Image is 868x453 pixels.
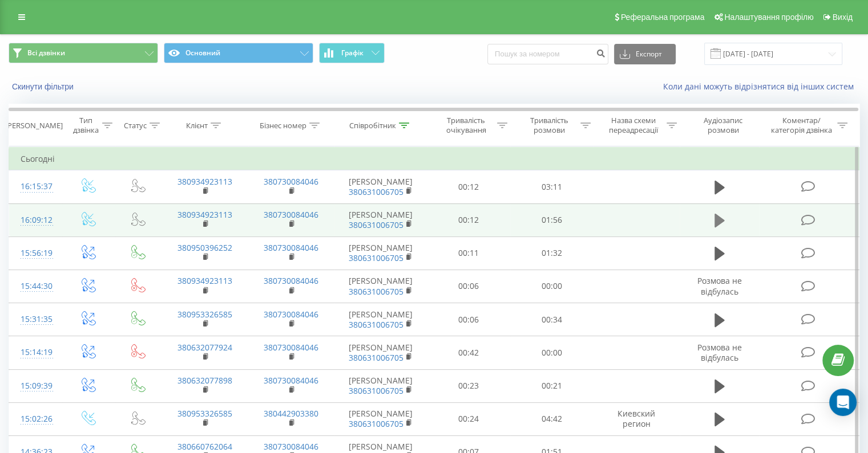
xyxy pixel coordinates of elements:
button: Експорт [614,44,676,64]
span: Реферальна програма [621,13,705,22]
td: 00:34 [510,303,593,336]
span: Розмова не відбулась [697,342,742,363]
a: 380953326585 [177,309,232,320]
td: [PERSON_NAME] [334,369,427,402]
span: Всі дзвінки [27,48,65,58]
span: Вихід [833,13,853,22]
td: 00:00 [510,336,593,369]
a: 380631006705 [349,385,403,396]
a: 380730084046 [264,441,318,452]
a: 380442903380 [264,408,318,419]
div: 16:15:37 [21,176,51,198]
input: Пошук за номером [487,44,608,64]
div: Тривалість очікування [438,116,495,135]
a: 380632077924 [177,342,232,353]
td: [PERSON_NAME] [334,170,427,203]
a: 380631006705 [349,319,403,330]
div: Співробітник [349,121,396,130]
a: 380730084046 [264,209,318,220]
td: 00:06 [427,303,510,336]
a: 380934923113 [177,209,232,220]
a: 380953326585 [177,408,232,419]
td: [PERSON_NAME] [334,402,427,435]
td: 00:24 [427,402,510,435]
div: 15:09:39 [21,375,51,397]
button: Всі дзвінки [9,43,158,63]
a: 380730084046 [264,375,318,386]
td: [PERSON_NAME] [334,270,427,303]
td: Сьогодні [9,148,859,170]
div: 16:09:12 [21,209,51,231]
td: [PERSON_NAME] [334,236,427,270]
div: 15:31:35 [21,308,51,330]
td: 00:06 [427,270,510,303]
td: 03:11 [510,170,593,203]
button: Основний [164,43,313,63]
div: Назва схеми переадресації [604,116,664,135]
a: 380631006705 [349,418,403,429]
td: 01:56 [510,203,593,236]
td: 00:21 [510,369,593,402]
a: Коли дані можуть відрізнятися вiд інших систем [663,81,859,92]
div: Бізнес номер [260,121,306,130]
button: Скинути фільтри [9,81,79,92]
button: Графік [319,43,385,63]
td: 00:42 [427,336,510,369]
a: 380950396252 [177,242,232,253]
div: 15:56:19 [21,242,51,264]
td: 01:32 [510,236,593,270]
a: 380730084046 [264,275,318,286]
div: 15:44:30 [21,275,51,297]
td: 00:12 [427,170,510,203]
td: [PERSON_NAME] [334,203,427,236]
td: 00:12 [427,203,510,236]
a: 380730084046 [264,176,318,187]
span: Графік [341,49,364,57]
div: Open Intercom Messenger [829,389,857,416]
a: 380631006705 [349,286,403,297]
a: 380730084046 [264,342,318,353]
div: Клієнт [186,121,208,130]
div: 15:02:26 [21,408,51,430]
span: Розмова не відбулась [697,275,742,296]
a: 380631006705 [349,252,403,263]
div: 15:14:19 [21,341,51,364]
td: [PERSON_NAME] [334,336,427,369]
td: [PERSON_NAME] [334,303,427,336]
td: 04:42 [510,402,593,435]
a: 380934923113 [177,176,232,187]
span: Налаштування профілю [724,13,813,22]
div: [PERSON_NAME] [5,121,63,130]
td: 00:00 [510,270,593,303]
a: 380934923113 [177,275,232,286]
div: Коментар/категорія дзвінка [768,116,834,135]
div: Статус [124,121,147,130]
td: Киевский регион [593,402,679,435]
td: 00:23 [427,369,510,402]
td: 00:11 [427,236,510,270]
a: 380660762064 [177,441,232,452]
a: 380631006705 [349,219,403,230]
a: 380730084046 [264,309,318,320]
div: Аудіозапис розмови [690,116,757,135]
div: Тип дзвінка [72,116,99,135]
a: 380730084046 [264,242,318,253]
a: 380632077898 [177,375,232,386]
a: 380631006705 [349,352,403,363]
div: Тривалість розмови [520,116,578,135]
a: 380631006705 [349,186,403,197]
